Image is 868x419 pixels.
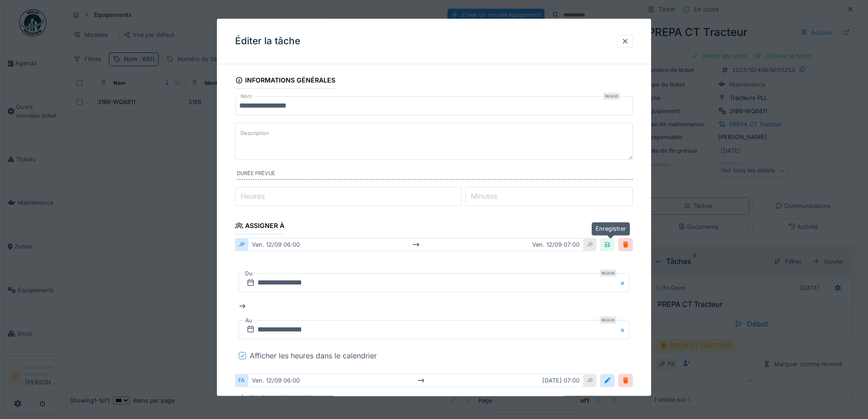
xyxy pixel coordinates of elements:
[250,351,377,362] div: Afficher les heures dans le calendrier
[244,269,253,279] label: Du
[244,316,253,326] label: Au
[239,191,267,202] label: Heures
[239,93,254,100] label: Nom
[235,36,300,47] h3: Éditer la tâche
[235,374,248,388] div: FA
[600,270,616,277] div: Requis
[239,128,271,140] label: Description
[600,317,616,324] div: Requis
[237,170,633,180] label: Durée prévue
[235,238,248,252] div: JP
[603,93,620,100] div: Requis
[248,374,584,388] div: ven. 12/09 06:00 [DATE] 07:00
[235,219,284,234] div: Assigner à
[619,321,629,340] button: Close
[248,238,584,252] div: ven. 12/09 06:00 ven. 12/09 07:00
[469,191,499,202] label: Minutes
[235,391,315,403] div: Ajouter un intervenant
[235,73,335,89] div: Informations générales
[591,222,630,235] div: Enregistrer
[584,374,596,388] div: JP
[584,238,596,252] div: JP
[619,274,629,293] button: Close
